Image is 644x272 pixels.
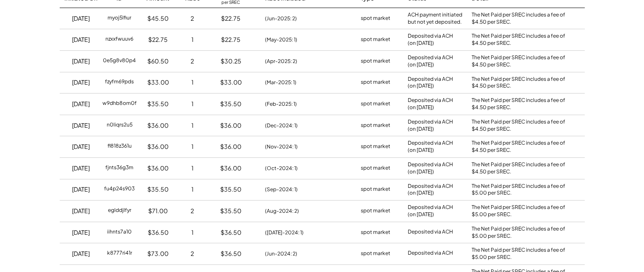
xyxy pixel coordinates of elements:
div: Deposited via ACH (on [DATE]) [408,204,453,218]
div: spot market [361,185,390,194]
div: Deposited via ACH (on [DATE]) [408,76,453,90]
div: [DATE] [72,185,90,194]
div: w9dhb8om0f [102,100,137,108]
div: 1 [191,228,193,237]
div: [DATE] [72,143,90,151]
div: ACH payment initiated but not yet deposited. [408,11,463,26]
div: 2 [191,250,194,258]
div: 1 [191,185,193,194]
div: [DATE] [72,250,90,258]
div: $36.50 [221,228,241,237]
div: $35.50 [147,100,169,108]
div: fjnts36g3m [105,164,133,173]
div: $35.50 [220,207,241,215]
div: Deposited via ACH [408,250,453,258]
div: $36.00 [147,143,169,151]
div: $22.75 [221,14,240,23]
div: $33.00 [220,78,242,87]
div: spot market [361,207,390,215]
div: spot market [361,164,390,173]
div: $71.00 [148,207,168,215]
div: $36.00 [147,121,169,130]
div: spot market [361,57,390,66]
div: 1 [191,143,193,151]
div: [DATE] [72,164,90,173]
div: $35.50 [220,185,241,194]
div: Deposited via ACH [408,228,453,237]
div: n0liqrs2u5 [107,121,133,130]
div: Deposited via ACH (on [DATE]) [408,161,453,176]
div: ([DATE]-2024: 1) [265,229,304,236]
div: $45.50 [147,14,169,23]
div: [DATE] [72,207,90,215]
div: (Jun-2025: 2) [265,15,297,22]
div: The Net Paid per SREC includes a fee of $5.00 per SREC. [472,204,569,218]
div: spot market [361,78,390,87]
div: The Net Paid per SREC includes a fee of $5.00 per SREC. [472,225,569,240]
div: myoj5lfiur [108,14,131,23]
div: The Net Paid per SREC includes a fee of $4.50 per SREC. [472,161,569,176]
div: [DATE] [72,57,90,66]
div: 0e5g8v80p4 [103,57,136,66]
div: The Net Paid per SREC includes a fee of $5.00 per SREC. [472,183,569,197]
div: (Apr-2025: 2) [265,58,297,65]
div: Deposited via ACH (on [DATE]) [408,97,453,111]
div: [DATE] [72,14,90,23]
div: $33.00 [147,78,169,87]
div: spot market [361,14,390,23]
div: spot market [361,143,390,151]
div: fl818z361u [108,143,132,151]
div: The Net Paid per SREC includes a fee of $4.50 per SREC. [472,140,569,154]
div: $36.50 [221,250,241,258]
div: [DATE] [72,121,90,130]
div: (Feb-2025: 1) [265,100,297,108]
div: [DATE] [72,228,90,237]
div: 1 [191,164,193,173]
div: 1 [191,100,193,108]
div: The Net Paid per SREC includes a fee of $4.50 per SREC. [472,54,569,69]
div: [DATE] [72,78,90,87]
div: The Net Paid per SREC includes a fee of $4.50 per SREC. [472,11,569,26]
div: k8777ri41r [107,250,132,258]
div: $36.00 [220,164,241,173]
div: 2 [191,207,194,215]
div: Deposited via ACH (on [DATE]) [408,118,453,133]
div: (Dec-2024: 1) [265,122,298,129]
div: (Nov-2024: 1) [265,143,298,151]
div: (Aug-2024: 2) [265,207,299,215]
div: $35.50 [147,185,169,194]
div: 1 [191,121,193,130]
div: The Net Paid per SREC includes a fee of $5.00 per SREC. [472,247,569,261]
div: Deposited via ACH (on [DATE]) [408,140,453,154]
div: $36.50 [148,228,169,237]
div: The Net Paid per SREC includes a fee of $4.50 per SREC. [472,33,569,47]
div: $22.75 [221,36,240,44]
div: The Net Paid per SREC includes a fee of $4.50 per SREC. [472,76,569,90]
div: The Net Paid per SREC includes a fee of $4.50 per SREC. [472,118,569,133]
div: 2 [191,14,194,23]
div: $30.25 [221,57,241,66]
div: (May-2025: 1) [265,36,297,44]
div: Deposited via ACH (on [DATE]) [408,183,453,197]
div: $60.50 [147,57,169,66]
div: spot market [361,250,390,258]
div: Deposited via ACH (on [DATE]) [408,54,453,69]
div: Deposited via ACH (on [DATE]) [408,33,453,47]
div: $22.75 [148,36,168,44]
div: spot market [361,36,390,44]
div: spot market [361,228,390,237]
div: [DATE] [72,36,90,44]
div: fzyfm69pds [105,78,134,87]
div: (Mar-2025: 1) [265,79,296,86]
div: $36.00 [220,143,241,151]
div: (Jun-2024: 2) [265,250,297,258]
div: $36.00 [220,121,241,130]
div: $35.50 [220,100,241,108]
div: 2 [191,57,194,66]
div: [DATE] [72,100,90,108]
div: iihnts7a10 [107,228,132,237]
div: The Net Paid per SREC includes a fee of $4.50 per SREC. [472,97,569,111]
div: $36.00 [147,164,169,173]
div: fu4p24s903 [104,185,135,194]
div: spot market [361,121,390,130]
